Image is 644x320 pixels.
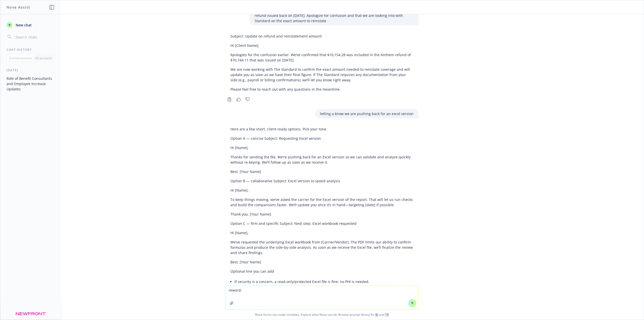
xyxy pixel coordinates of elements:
[5,74,57,93] button: Role of Benefit Consultants and Employee Increase Updates
[255,8,414,23] p: letting a client know that 10,154.28 was accounted for by Anthem in a refund of $70,744.11 refund...
[35,56,52,60] p: All accounts
[230,126,414,132] p: Here are a few short, client-ready options. Pick your tone.
[5,20,57,29] button: New chat
[230,197,414,207] p: To keep things moving, we’ve asked the carrier for the Excel version of the report. That will let...
[1,48,61,52] div: Chat History
[230,221,414,226] p: Option C — firm and specific Subject: Next step: Excel workbook requested
[2,309,642,320] span: Nova Assist can make mistakes. Explore what Nova can do: Browse prompt library for and
[230,239,414,255] p: We’ve requested the underlying Excel workbook from [Carrier/Vendor]. The PDF limits our ability t...
[230,136,414,141] p: Option A — concise Subject: Requesting Excel version
[375,312,378,317] a: BI
[226,286,418,309] textarea: reword:
[385,312,389,317] a: TR
[230,43,414,48] p: Hi [Client Name],
[9,56,32,60] p: Current account
[234,278,414,285] li: If security is a concern, a read-only/protected Excel file is fine; no PHI is needed.
[230,211,414,217] p: Thank you, [Your Name]
[320,111,414,116] p: letting a know we are pushing back for an excel version
[230,178,414,184] p: Option B — collaborative Subject: Excel version to speed analysis
[230,33,414,39] p: Subject: Update on refund and reinstatement amount
[230,230,414,235] p: Hi [Name],
[15,22,32,28] span: New chat
[15,33,55,41] input: Search chats
[230,145,414,150] p: Hi [Name],
[244,96,252,103] button: Thumbs down
[230,87,414,92] p: Please feel free to reach out with any questions in the meantime.
[230,188,414,193] p: Hi [Name],
[7,5,30,10] h1: Nova Assist
[230,52,414,63] p: Apologies for the confusion earlier. We’ve confirmed that $10,154.28 was included in the Anthem r...
[230,154,414,165] p: Thanks for sending the file. We’re pushing back for an Excel version so we can validate and analy...
[227,97,232,102] svg: Copy to clipboard
[230,67,414,83] p: We are now working with The Standard to confirm the exact amount needed to reinstate coverage and...
[230,259,414,265] p: Best, [Your Name]
[230,269,414,274] p: Optional line you can add
[230,169,414,174] p: Best, [Your Name]
[1,68,61,72] div: [DATE]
